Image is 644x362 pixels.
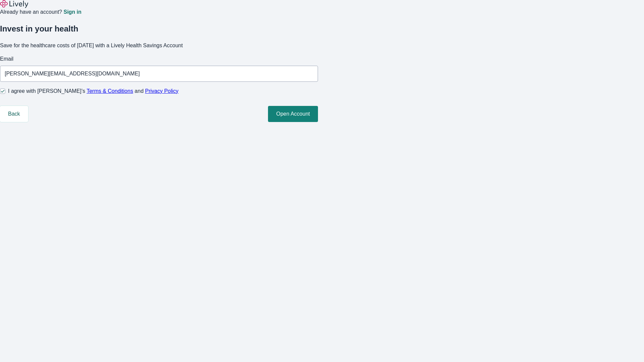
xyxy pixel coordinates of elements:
a: Sign in [63,9,81,15]
span: I agree with [PERSON_NAME]’s and [8,87,178,95]
a: Privacy Policy [145,88,179,94]
button: Open Account [268,106,318,122]
a: Terms & Conditions [87,88,133,94]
